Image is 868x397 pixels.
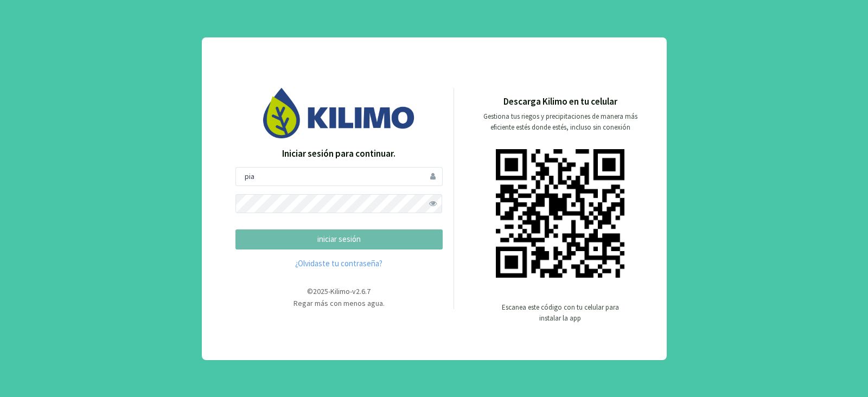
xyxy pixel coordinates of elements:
[235,147,443,161] p: Iniciar sesión para continuar.
[477,111,644,133] p: Gestiona tus riegos y precipitaciones de manera más eficiente estés donde estés, incluso sin cone...
[330,286,350,296] span: Kilimo
[328,286,330,296] span: -
[350,286,352,296] span: -
[307,286,313,296] span: ©
[352,286,371,296] span: v2.6.7
[235,167,443,186] input: Usuario
[235,229,443,249] button: iniciar sesión
[313,286,328,296] span: 2025
[496,149,624,278] img: qr code
[503,95,617,109] p: Descarga Kilimo en tu celular
[501,302,620,324] p: Escanea este código con tu celular para instalar la app
[293,298,385,308] span: Regar más con menos agua.
[263,88,415,138] img: Image
[235,258,443,270] a: ¿Olvidaste tu contraseña?
[245,233,433,246] p: iniciar sesión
